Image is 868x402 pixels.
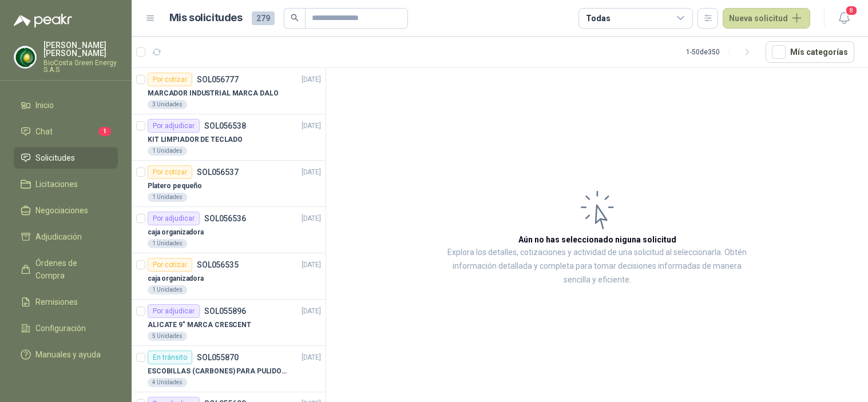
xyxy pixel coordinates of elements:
[148,193,187,202] div: 1 Unidades
[43,41,118,57] p: [PERSON_NAME] [PERSON_NAME]
[252,11,275,25] span: 279
[148,88,278,99] p: MARCADOR INDUSTRIAL MARCA DALO
[148,73,192,86] div: Por cotizar
[132,68,326,114] a: Por cotizarSOL056777[DATE] MARCADOR INDUSTRIAL MARCA DALO3 Unidades
[148,332,187,341] div: 5 Unidades
[14,121,118,142] a: Chat1
[197,353,239,361] p: SOL055870
[14,344,118,365] a: Manuales y ayuda
[14,317,118,339] a: Configuración
[148,378,187,387] div: 4 Unidades
[132,346,326,392] a: En tránsitoSOL055870[DATE] ESCOBILLAS (CARBONES) PARA PULIDORA DEWALT4 Unidades
[132,300,326,346] a: Por adjudicarSOL055896[DATE] ALICATE 9" MARCA CRESCENT5 Unidades
[148,100,187,109] div: 3 Unidades
[148,285,187,294] div: 1 Unidades
[35,178,78,190] span: Licitaciones
[441,246,754,287] p: Explora los detalles, cotizaciones y actividad de una solicitud al seleccionarla. Obtén informaci...
[35,348,101,361] span: Manuales y ayuda
[845,5,858,16] span: 8
[302,121,321,132] p: [DATE]
[35,230,82,243] span: Adjudicación
[35,125,53,138] span: Chat
[14,94,118,116] a: Inicio
[148,119,200,133] div: Por adjudicar
[132,114,326,161] a: Por adjudicarSOL056538[DATE] KIT LIMPIADOR DE TECLADO1 Unidades
[148,134,243,145] p: KIT LIMPIADOR DE TECLADO
[35,257,107,282] span: Órdenes de Compra
[169,10,243,26] h1: Mis solicitudes
[14,14,72,27] img: Logo peakr
[291,14,299,22] span: search
[148,351,192,364] div: En tránsito
[148,212,200,225] div: Por adjudicar
[686,43,756,61] div: 1 - 50 de 350
[98,127,111,136] span: 1
[132,207,326,253] a: Por adjudicarSOL056536[DATE] caja organizadora1 Unidades
[14,46,36,68] img: Company Logo
[132,161,326,207] a: Por cotizarSOL056537[DATE] Platero pequeño1 Unidades
[35,152,75,164] span: Solicitudes
[148,227,204,238] p: caja organizadora
[148,320,251,331] p: ALICATE 9" MARCA CRESCENT
[148,258,192,272] div: Por cotizar
[197,261,239,269] p: SOL056535
[302,260,321,270] p: [DATE]
[35,99,54,112] span: Inicio
[148,181,202,192] p: Platero pequeño
[132,253,326,300] a: Por cotizarSOL056535[DATE] caja organizadora1 Unidades
[35,204,88,217] span: Negociaciones
[148,366,290,377] p: ESCOBILLAS (CARBONES) PARA PULIDORA DEWALT
[43,59,118,73] p: BioCosta Green Energy S.A.S
[204,122,246,130] p: SOL056538
[35,322,86,335] span: Configuración
[14,252,118,286] a: Órdenes de Compra
[148,304,200,318] div: Por adjudicar
[14,291,118,313] a: Remisiones
[723,8,810,29] button: Nueva solicitud
[14,200,118,221] a: Negociaciones
[148,239,187,248] div: 1 Unidades
[302,306,321,317] p: [DATE]
[204,307,246,315] p: SOL055896
[302,167,321,178] p: [DATE]
[14,226,118,248] a: Adjudicación
[302,352,321,363] p: [DATE]
[834,8,854,29] button: 8
[302,74,321,85] p: [DATE]
[197,75,239,83] p: SOL056777
[302,213,321,224] p: [DATE]
[518,233,676,246] h3: Aún no has seleccionado niguna solicitud
[204,214,246,222] p: SOL056536
[148,273,204,284] p: caja organizadora
[35,296,78,308] span: Remisiones
[148,165,192,179] div: Por cotizar
[14,147,118,169] a: Solicitudes
[586,12,610,25] div: Todas
[14,173,118,195] a: Licitaciones
[766,41,854,63] button: Mís categorías
[148,146,187,156] div: 1 Unidades
[197,168,239,176] p: SOL056537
